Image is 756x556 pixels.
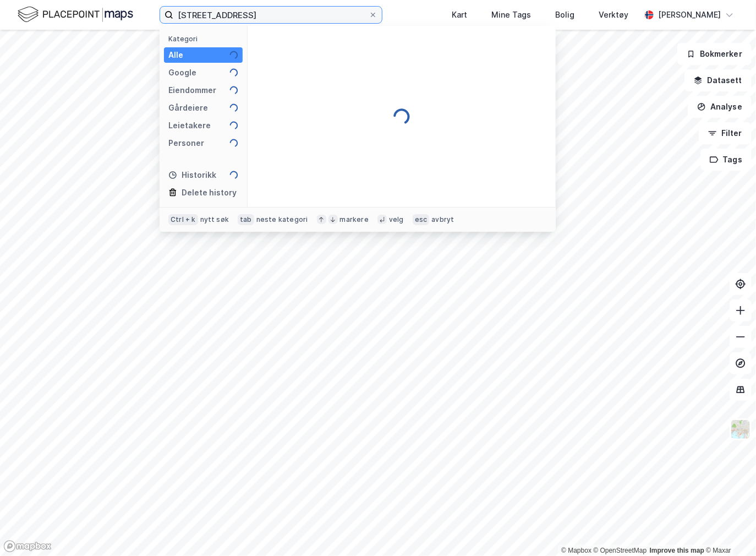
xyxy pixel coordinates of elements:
button: Tags [700,149,752,171]
div: Kontrollprogram for chat [701,503,756,556]
button: Bokmerker [677,43,752,65]
div: avbryt [431,215,454,224]
div: [PERSON_NAME] [658,8,721,21]
div: Alle [168,48,183,62]
div: Gårdeiere [168,101,208,115]
input: Søk på adresse, matrikkel, gårdeiere, leietakere eller personer [173,7,369,23]
div: esc [413,214,430,225]
div: neste kategori [256,215,308,224]
a: OpenStreetMap [594,547,647,554]
img: logo.f888ab2527a4732fd821a326f86c7f29.svg [18,5,133,24]
img: spinner.a6d8c91a73a9ac5275cf975e30b51cfb.svg [229,171,238,179]
div: Eiendommer [168,84,216,97]
a: Mapbox homepage [3,540,52,553]
div: Personer [168,137,204,150]
div: Delete history [182,186,237,199]
div: Kategori [168,35,243,43]
img: spinner.a6d8c91a73a9ac5275cf975e30b51cfb.svg [229,86,238,95]
div: tab [238,214,254,225]
div: nytt søk [200,215,229,224]
img: spinner.a6d8c91a73a9ac5275cf975e30b51cfb.svg [229,121,238,130]
button: Filter [699,122,752,144]
div: Bolig [555,8,574,21]
img: spinner.a6d8c91a73a9ac5275cf975e30b51cfb.svg [229,139,238,148]
div: Historikk [168,168,216,182]
div: Ctrl + k [168,214,198,225]
a: Improve this map [650,547,704,554]
iframe: Chat Widget [701,503,756,556]
div: markere [340,215,369,224]
img: Z [730,419,751,440]
div: velg [389,215,404,224]
div: Kart [452,8,467,21]
button: Datasett [684,69,752,91]
img: spinner.a6d8c91a73a9ac5275cf975e30b51cfb.svg [393,108,410,126]
div: Leietakere [168,119,211,132]
img: spinner.a6d8c91a73a9ac5275cf975e30b51cfb.svg [229,103,238,112]
img: spinner.a6d8c91a73a9ac5275cf975e30b51cfb.svg [229,68,238,77]
div: Verktøy [599,8,628,21]
button: Analyse [688,96,752,118]
div: Google [168,66,196,79]
a: Mapbox [561,547,591,554]
img: spinner.a6d8c91a73a9ac5275cf975e30b51cfb.svg [229,51,238,59]
div: Mine Tags [491,8,531,21]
